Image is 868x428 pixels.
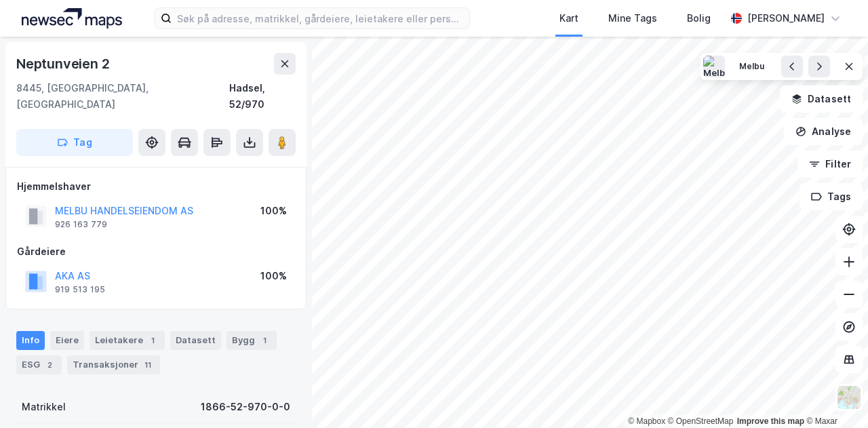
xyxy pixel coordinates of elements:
[16,129,133,156] button: Tag
[67,355,160,374] div: Transaksjoner
[17,178,295,195] div: Hjemmelshaver
[797,151,863,178] button: Filter
[17,244,295,260] div: Gårdeiere
[260,268,287,284] div: 100%
[800,183,863,210] button: Tags
[628,416,665,426] a: Mapbox
[226,331,277,350] div: Bygg
[170,331,221,350] div: Datasett
[16,331,45,350] div: Info
[16,53,112,75] div: Neptunveien 2
[800,363,868,428] div: Kontrollprogram for chat
[201,399,290,415] div: 1866-52-970-0-0
[260,203,287,219] div: 100%
[50,331,84,350] div: Eiere
[22,399,66,415] div: Matrikkel
[90,331,165,350] div: Leietakere
[258,334,271,347] div: 1
[800,363,868,428] iframe: Chat Widget
[687,10,711,26] div: Bolig
[141,358,155,372] div: 11
[784,118,863,145] button: Analyse
[739,61,765,73] div: Melbu
[703,56,725,77] img: Melbu
[16,355,62,374] div: ESG
[780,85,863,113] button: Datasett
[55,219,107,230] div: 926 163 779
[146,334,159,347] div: 1
[608,10,657,26] div: Mine Tags
[16,80,229,113] div: 8445, [GEOGRAPHIC_DATA], [GEOGRAPHIC_DATA]
[668,416,734,426] a: OpenStreetMap
[737,416,804,426] a: Improve this map
[229,80,296,113] div: Hadsel, 52/970
[730,56,774,77] button: Melbu
[559,10,578,26] div: Kart
[747,10,825,26] div: [PERSON_NAME]
[43,358,56,372] div: 2
[55,284,105,295] div: 919 513 195
[22,8,122,28] img: logo.a4113a55bc3d86da70a041830d287a7e.svg
[172,8,469,28] input: Søk på adresse, matrikkel, gårdeiere, leietakere eller personer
